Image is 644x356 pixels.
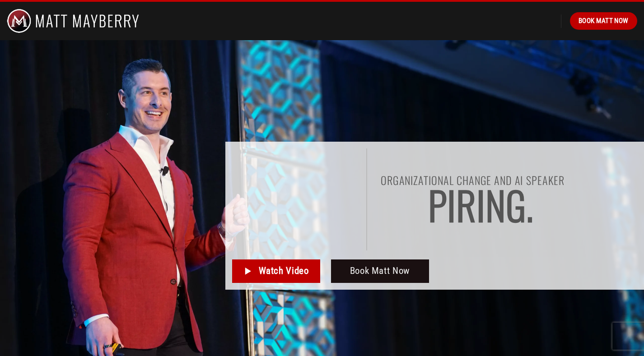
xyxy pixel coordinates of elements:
a: Watch Video [232,259,320,283]
span: Watch Video [259,264,309,278]
a: Book Matt Now [570,12,637,29]
span: Book Matt Now [350,264,410,278]
h1: Organizational change and AI speaker [381,175,637,185]
img: Matt Mayberry [7,2,139,40]
span: Book Matt Now [579,15,629,26]
a: Book Matt Now [331,259,429,283]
